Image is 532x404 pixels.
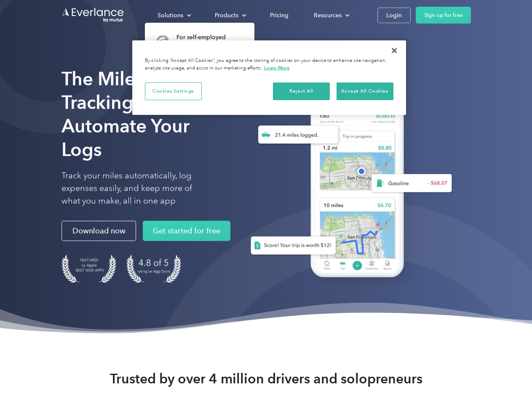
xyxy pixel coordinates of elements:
div: Cookie banner [132,40,406,115]
div: Privacy [132,40,406,115]
button: Close [385,41,404,60]
div: Login [386,10,402,21]
a: Go to homepage [61,7,125,23]
img: 4.9 out of 5 stars on the app store [126,255,181,283]
div: Products [215,10,238,21]
div: Resources [305,8,356,23]
a: More information about your privacy, opens in a new tab [264,65,290,71]
div: Solutions [158,10,183,21]
div: For self-employed [176,33,234,42]
div: Resources [314,10,342,21]
div: Pricing [270,10,289,21]
div: By clicking “Accept All Cookies”, you agree to the storing of cookies on your device to enhance s... [145,57,393,72]
a: Download now [61,221,136,241]
img: Badge for Featured by Apple Best New Apps [61,255,116,283]
img: Everlance, mileage tracker app, expense tracking app [237,80,459,290]
button: Reject All [273,82,330,100]
a: For self-employedMaximize tax deductions [149,28,238,55]
a: Sign up for free [416,7,471,24]
div: Products [206,8,253,23]
div: Solutions [149,8,198,23]
p: Track your miles automatically, log expenses easily, and keep more of what you make, all in one app [61,170,212,207]
strong: Trusted by over 4 million drivers and solopreneurs [110,370,422,387]
a: Pricing [262,8,297,23]
a: Get started for free [143,221,230,241]
button: Accept All Cookies [337,82,393,100]
a: Login [377,8,411,23]
nav: Solutions [145,23,254,96]
button: Cookies Settings [145,82,202,100]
